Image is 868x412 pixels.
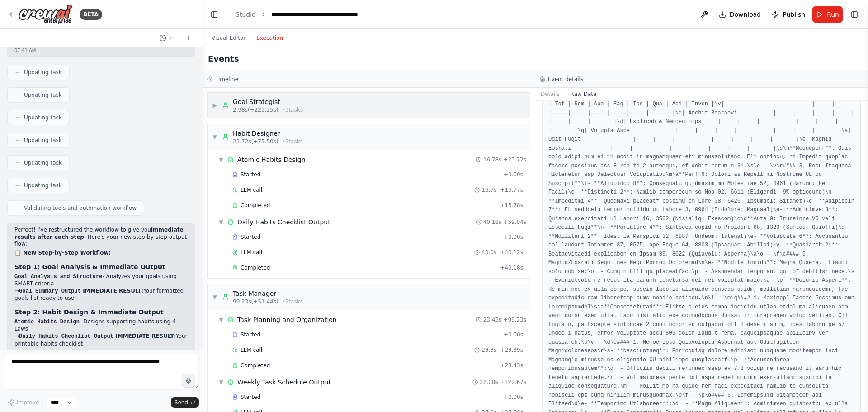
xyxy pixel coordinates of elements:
span: + 0.00s [504,233,523,241]
button: Switch to previous chat [156,33,177,43]
div: BETA [80,9,102,20]
button: Send [171,397,199,408]
strong: immediate results after each step [14,227,184,240]
span: + 23.39s [500,346,523,354]
li: - Designs supporting habits using 4 Laws [14,318,188,333]
button: Publish [768,6,809,23]
button: Visual Editor [206,33,251,43]
button: Details [535,88,565,100]
li: - Your formatted goals list ready to use [14,288,188,302]
button: Show right sidebar [848,8,861,21]
span: ▼ [218,156,224,163]
span: ▼ [218,316,224,323]
span: ▶ [212,102,217,109]
span: Started [241,171,260,178]
span: + 0.00s [504,331,523,338]
span: Started [241,393,260,401]
span: LLM call [241,249,262,256]
strong: 📋 New Step-by-Step Workflow: [14,250,111,256]
strong: IMMEDIATE RESULT: [83,288,143,294]
span: • 2 task s [282,138,303,145]
button: Hide left sidebar [208,8,221,21]
span: 28.00s [480,379,498,386]
span: 16.7s [481,186,496,194]
button: Improve [4,397,43,408]
span: Download [730,10,761,19]
li: - Your printable habits checklist [14,333,188,347]
span: + 16.77s [500,186,523,194]
button: Execution [251,33,288,43]
span: Send [175,399,188,406]
img: Logo [18,4,72,24]
div: 07:41 AM [14,47,188,54]
span: + 122.67s [500,379,526,386]
span: + 59.04s [503,218,526,226]
p: Perfect! I've restructured the workflow to give you . Here's your new step-by-step output flow: [14,227,188,248]
span: Started [241,233,260,241]
span: Updating task [24,91,62,99]
span: Completed [241,202,270,209]
span: Completed [241,264,270,271]
span: Completed [241,362,270,369]
code: Daily Habits Checklist Output [19,333,113,340]
code: Goal Summary Output [19,288,81,294]
span: ▼ [218,218,224,226]
div: Atomic Habits Design [237,155,306,164]
span: + 16.78s [500,202,523,209]
span: ▼ [218,379,224,386]
span: Updating task [24,159,62,166]
span: • 3 task s [282,106,303,114]
span: Updating task [24,182,62,189]
h3: Timeline [215,76,238,83]
span: 16.78s [483,156,502,163]
span: Started [241,331,260,338]
li: - Analyzes your goals using SMART criteria [14,273,188,288]
span: • 2 task s [282,298,303,305]
strong: → [14,288,81,294]
strong: → [14,333,113,339]
button: Start a new chat [181,33,195,43]
span: Updating task [24,69,62,76]
span: + 0.00s [504,393,523,401]
button: Download [715,6,765,23]
span: 99.23s (+51.44s) [233,298,278,305]
span: Run [827,10,839,19]
h3: Event details [548,76,583,83]
span: 23.3s [481,346,496,354]
span: Updating task [24,114,62,121]
span: + 40.12s [500,249,523,256]
div: Task Planning and Organization [237,315,337,324]
span: ▼ [212,133,217,141]
a: Studio [236,11,256,18]
button: Run [812,6,843,23]
div: Goal Strategist [233,97,303,106]
span: LLM call [241,186,262,194]
button: Raw Data [565,88,602,100]
div: Habit Designer [233,129,303,138]
span: Publish [783,10,805,19]
span: Improve [17,399,39,406]
span: 40.0s [481,249,496,256]
h2: Events [208,52,239,65]
span: 40.18s [483,218,502,226]
span: 2.98s (+223.25s) [233,106,278,114]
span: 23.43s [483,316,502,323]
span: Validating tools and automation workflow [24,204,137,212]
span: + 23.72s [503,156,526,163]
strong: IMMEDIATE RESULT: [115,333,176,339]
span: ▼ [212,294,217,301]
span: LLM call [241,346,262,354]
div: Task Manager [233,289,303,298]
code: Goal Analysis and Structure [14,274,102,280]
code: Atomic Habits Design [14,319,80,325]
span: + 23.43s [500,362,523,369]
nav: breadcrumb [236,10,373,19]
div: Weekly Task Schedule Output [237,378,331,387]
span: + 40.18s [500,264,523,271]
strong: Step 1: Goal Analysis & Immediate Output [14,263,165,270]
div: Daily Habits Checklist Output [237,218,330,227]
span: 23.72s (+75.50s) [233,138,278,145]
span: Updating task [24,137,62,144]
span: + 99.23s [503,316,526,323]
strong: Step 2: Habit Design & Immediate Output [14,308,164,316]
